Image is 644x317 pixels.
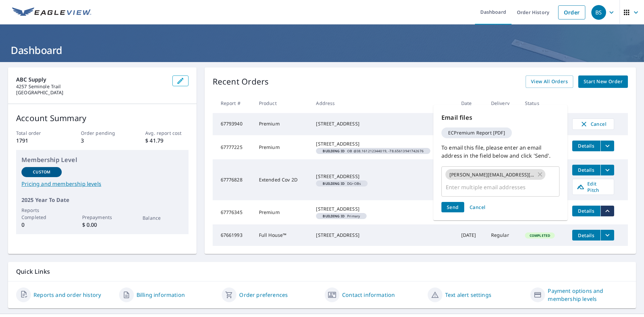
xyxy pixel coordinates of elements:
[254,159,311,200] td: Extended Cov 2D
[526,75,573,88] a: View All Orders
[82,221,122,229] p: $ 0.00
[444,130,509,135] span: ECPremium Report [PDF]
[254,200,311,224] td: Premium
[445,171,538,178] span: [PERSON_NAME][EMAIL_ADDRESS][PERSON_NAME][DOMAIN_NAME]
[526,233,554,238] span: Completed
[21,221,62,229] p: 0
[323,149,344,153] em: Building ID
[213,200,254,224] td: 67776345
[470,204,486,210] span: Cancel
[316,232,450,239] div: [STREET_ADDRESS]
[34,291,101,299] a: Reports and order history
[12,7,91,17] img: EV Logo
[572,141,600,151] button: detailsBtn-67777225
[548,287,628,303] a: Payment options and membership levels
[576,208,596,214] span: Details
[456,224,486,246] td: [DATE]
[441,113,559,122] p: Email files
[600,230,614,241] button: filesDropdownBtn-67661993
[576,232,596,239] span: Details
[576,167,596,173] span: Details
[21,155,183,164] p: Membership Level
[213,113,254,135] td: 67793940
[145,137,188,145] p: $ 41.79
[576,143,596,149] span: Details
[600,206,614,216] button: filesDropdownBtn-67776345
[316,141,450,147] div: [STREET_ADDRESS]
[81,129,124,137] p: Order pending
[316,120,450,127] div: [STREET_ADDRESS]
[316,206,450,212] div: [STREET_ADDRESS]
[520,93,567,113] th: Status
[486,224,520,246] td: Regular
[319,182,365,185] span: DG+OBs
[213,135,254,159] td: 67777225
[577,180,610,193] span: Edit Pitch
[445,169,545,180] div: [PERSON_NAME][EMAIL_ADDRESS][PERSON_NAME][DOMAIN_NAME]
[16,75,167,84] p: ABC Supply
[213,93,254,113] th: Report #
[572,165,600,175] button: detailsBtn-67776828
[578,75,628,88] a: Start New Order
[441,202,464,212] button: Send
[558,5,585,19] a: Order
[444,181,546,194] input: Enter multiple email addresses
[572,179,614,195] a: Edit Pitch
[311,93,455,113] th: Address
[239,291,288,299] a: Order preferences
[21,180,183,188] a: Pricing and membership levels
[16,112,189,124] p: Account Summary
[254,224,311,246] td: Full House™
[82,214,122,221] p: Prepayments
[323,214,344,218] em: Building ID
[591,5,606,20] div: BS
[319,214,364,218] span: Primary
[16,267,628,276] p: Quick Links
[316,173,450,180] div: [STREET_ADDRESS]
[486,93,520,113] th: Delivery
[137,291,185,299] a: Billing information
[16,137,59,145] p: 1791
[572,206,600,216] button: detailsBtn-67776345
[600,141,614,151] button: filesDropdownBtn-67777225
[8,43,636,57] h1: Dashboard
[16,129,59,137] p: Total order
[456,93,486,113] th: Date
[531,77,568,86] span: View All Orders
[143,214,183,221] p: Balance
[33,169,50,175] p: Custom
[21,207,62,221] p: Reports Completed
[16,90,167,96] p: [GEOGRAPHIC_DATA]
[254,93,311,113] th: Product
[21,196,183,204] p: 2025 Year To Date
[213,224,254,246] td: 67661993
[145,129,188,137] p: Avg. report cost
[447,204,459,210] span: Send
[342,291,395,299] a: Contact information
[16,84,167,90] p: 4257 Seminole Trail
[467,202,488,212] button: Cancel
[319,149,428,153] span: OB @38.161212344019, -78.65613941742676
[254,135,311,159] td: Premium
[572,230,600,241] button: detailsBtn-67661993
[572,118,614,130] button: Cancel
[445,291,491,299] a: Text alert settings
[213,159,254,200] td: 67776828
[81,137,124,145] p: 3
[323,182,344,185] em: Building ID
[579,120,607,128] span: Cancel
[441,144,559,160] p: To email this file, please enter an email address in the field below and click 'Send'.
[584,77,623,86] span: Start New Order
[254,113,311,135] td: Premium
[213,75,269,88] p: Recent Orders
[600,165,614,175] button: filesDropdownBtn-67776828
